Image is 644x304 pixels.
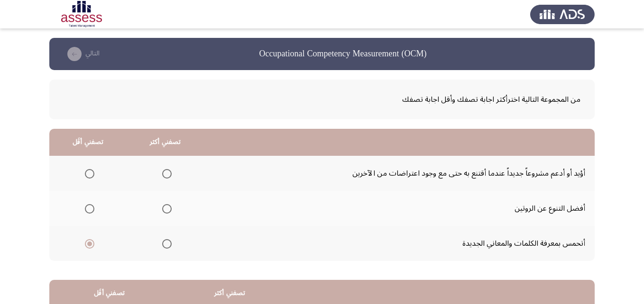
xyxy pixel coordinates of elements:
[127,129,204,156] th: تصفني أكثر
[158,165,172,181] mat-radio-group: Select an option
[61,46,102,62] button: check the missing
[81,165,94,181] mat-radio-group: Select an option
[158,200,172,216] mat-radio-group: Select an option
[204,156,595,191] td: أؤيد أو أدعم مشروعاً جديداً عندما أقتنع به حتى مع وجود اعتراضات من الآخرين
[204,226,595,261] td: أتحمس بمعرفة الكلمات والمعاني الجديدة
[81,235,94,251] mat-radio-group: Select an option
[259,48,427,60] h3: Occupational Competency Measurement (OCM)
[158,235,172,251] mat-radio-group: Select an option
[204,191,595,226] td: أفضل التنوع عن الروتين
[64,91,580,107] span: من المجموعة التالية اخترأكثر اجابة تصفك وأقل اجابة تصفك
[49,129,127,156] th: تصفني أقَل
[530,1,595,27] img: Assess Talent Management logo
[81,200,94,216] mat-radio-group: Select an option
[49,1,114,27] img: Assessment logo of OCM R1 ASSESS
